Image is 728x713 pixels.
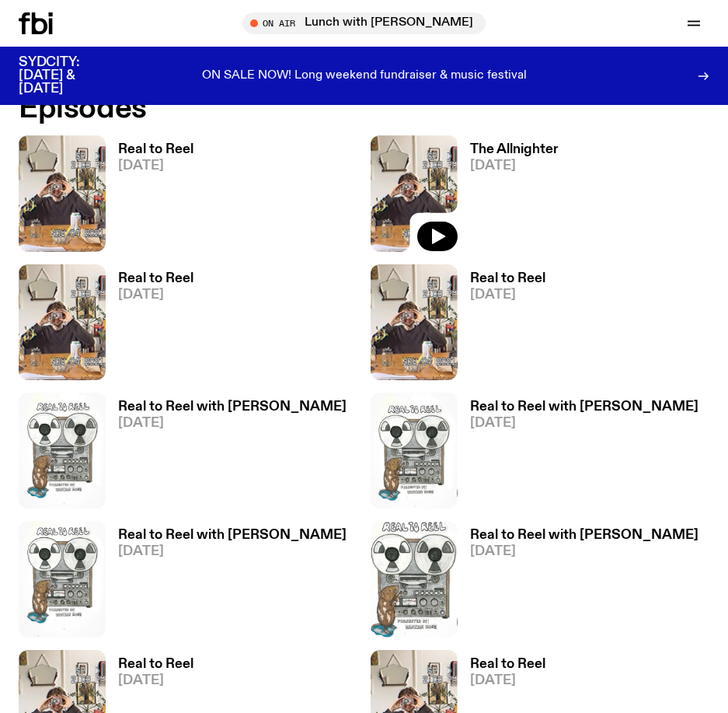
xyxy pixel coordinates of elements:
[19,264,106,380] img: Jasper Craig Adams holds a vintage camera to his eye, obscuring his face. He is wearing a grey ju...
[458,143,559,251] a: The Allnighter[DATE]
[106,529,347,637] a: Real to Reel with [PERSON_NAME][DATE]
[118,400,347,414] h3: Real to Reel with [PERSON_NAME]
[470,272,545,285] h3: Real to Reel
[118,674,193,687] span: [DATE]
[118,143,193,156] h3: Real to Reel
[371,264,458,380] img: Jasper Craig Adams holds a vintage camera to his eye, obscuring his face. He is wearing a grey ju...
[118,545,347,558] span: [DATE]
[118,658,193,671] h3: Real to Reel
[371,135,458,251] img: Jasper Craig Adams holds a vintage camera to his eye, obscuring his face. He is wearing a grey ju...
[19,135,106,251] img: Jasper Craig Adams holds a vintage camera to his eye, obscuring his face. He is wearing a grey ju...
[458,400,698,509] a: Real to Reel with [PERSON_NAME][DATE]
[106,400,347,509] a: Real to Reel with [PERSON_NAME][DATE]
[470,159,559,173] span: [DATE]
[470,143,559,156] h3: The Allnighter
[470,545,698,558] span: [DATE]
[458,272,545,380] a: Real to Reel[DATE]
[19,56,118,96] h3: SYDCITY: [DATE] & [DATE]
[202,69,527,83] p: ON SALE NOW! Long weekend fundraiser & music festival
[118,288,193,302] span: [DATE]
[470,658,545,671] h3: Real to Reel
[106,143,193,251] a: Real to Reel[DATE]
[242,12,486,34] button: On AirLunch with [PERSON_NAME]
[106,272,193,380] a: Real to Reel[DATE]
[470,529,698,542] h3: Real to Reel with [PERSON_NAME]
[470,400,698,414] h3: Real to Reel with [PERSON_NAME]
[118,159,193,173] span: [DATE]
[118,272,193,285] h3: Real to Reel
[470,674,545,687] span: [DATE]
[470,417,698,430] span: [DATE]
[118,529,347,542] h3: Real to Reel with [PERSON_NAME]
[371,521,458,637] img: A drawing of a rat showering in front of a reel to reel tape recorder
[470,288,545,302] span: [DATE]
[19,95,709,123] h2: Episodes
[458,529,698,637] a: Real to Reel with [PERSON_NAME][DATE]
[118,417,347,430] span: [DATE]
